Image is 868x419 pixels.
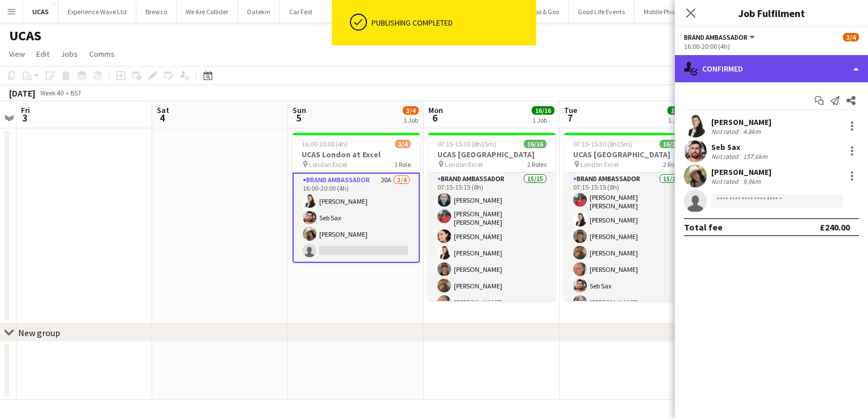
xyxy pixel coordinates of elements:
button: UCAS [23,1,59,23]
button: Brand Ambassador [684,33,757,41]
span: 07:15-15:30 (8h15m) [437,140,496,148]
div: Seb Sax [711,142,770,152]
div: Not rated [711,177,741,186]
span: Comms [89,49,115,59]
span: 2 Roles [663,160,682,169]
app-job-card: 07:15-15:30 (8h15m)16/16UCAS [GEOGRAPHIC_DATA] London Excel2 RolesBrand Ambassador15/1507:15-15:1... [564,133,691,301]
div: 16:00-20:00 (4h) [684,42,859,51]
app-card-role: Brand Ambassador20A3/416:00-20:00 (4h)[PERSON_NAME]Seb Sax[PERSON_NAME] [293,173,420,263]
span: Tue [564,105,577,115]
div: Total fee [684,221,723,233]
span: 1 Role [394,160,411,169]
span: Mon [428,105,443,115]
span: Jobs [61,49,78,59]
span: London Excel [445,160,483,169]
button: We Are Collider [177,1,238,23]
span: 3/4 [403,106,419,115]
a: Comms [85,47,119,61]
span: 16/16 [667,106,690,115]
button: Experience Wave Ltd [59,1,136,23]
span: Edit [36,49,49,59]
app-job-card: 16:00-20:00 (4h)3/4UCAS London at Excel London Excel1 RoleBrand Ambassador20A3/416:00-20:00 (4h)[... [293,133,420,263]
div: Publishing completed [372,18,532,28]
div: £240.00 [820,221,850,233]
span: 07:15-15:30 (8h15m) [573,140,632,148]
div: BST [70,89,82,97]
h3: UCAS [GEOGRAPHIC_DATA] [428,149,556,160]
span: Brand Ambassador [684,33,748,41]
span: 3 [19,111,30,124]
span: Sat [157,105,169,115]
span: 5 [291,111,306,124]
div: 9.9km [741,177,763,186]
a: View [5,47,30,61]
button: Mobile Photo Booth [GEOGRAPHIC_DATA] [635,1,771,23]
button: Moo & Goo [520,1,569,23]
div: [PERSON_NAME] [711,167,771,177]
div: 1 Job [668,116,690,124]
span: 2 Roles [527,160,546,169]
span: London Excel [581,160,619,169]
div: Not rated [711,152,741,161]
span: 16/16 [524,140,546,148]
div: 4.8km [741,127,763,136]
h1: UCAS [9,27,41,44]
button: Car Fest [280,1,322,23]
button: Datekin [238,1,280,23]
span: London Excel [309,160,347,169]
app-job-card: 07:15-15:30 (8h15m)16/16UCAS [GEOGRAPHIC_DATA] London Excel2 RolesBrand Ambassador15/1507:15-15:1... [428,133,556,301]
button: Good Life Events [569,1,635,23]
a: Jobs [56,47,82,61]
div: Not rated [711,127,741,136]
div: New group [18,327,60,338]
span: View [9,49,25,59]
span: 4 [155,111,169,124]
span: Fri [21,105,30,115]
span: 3/4 [843,33,859,41]
a: Edit [32,47,54,61]
span: 3/4 [395,140,411,148]
span: 16/16 [660,140,682,148]
div: [DATE] [9,87,35,99]
h3: UCAS London at Excel [293,149,420,160]
div: 1 Job [532,116,554,124]
span: Sun [293,105,306,115]
span: 6 [427,111,443,124]
span: 16:00-20:00 (4h) [302,140,348,148]
h3: Job Fulfilment [675,6,868,20]
div: Confirmed [675,55,868,82]
button: Creatisan [322,1,369,23]
div: 157.6km [741,152,770,161]
span: 7 [562,111,577,124]
div: 1 Job [403,116,418,124]
h3: UCAS [GEOGRAPHIC_DATA] [564,149,691,160]
button: Brewco [136,1,177,23]
span: 16/16 [532,106,554,115]
div: [PERSON_NAME] [711,117,771,127]
span: Week 40 [37,89,66,97]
